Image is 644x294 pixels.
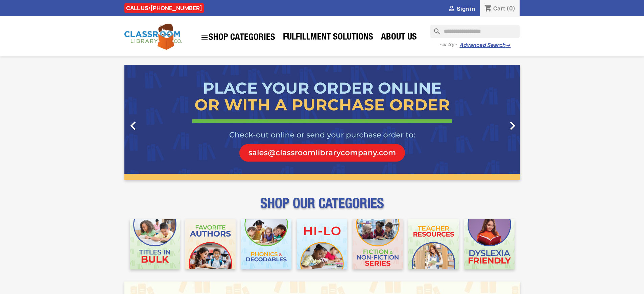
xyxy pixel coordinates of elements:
input: Search [430,25,520,38]
img: CLC_Favorite_Authors_Mobile.jpg [185,219,236,269]
span: - or try - [439,41,459,48]
img: CLC_Bulk_Mobile.jpg [130,219,180,269]
p: SHOP OUR CATEGORIES [124,201,520,214]
a: SHOP CATEGORIES [197,30,279,45]
img: CLC_Teacher_Resources_Mobile.jpg [408,219,459,269]
div: CALL US: [124,3,204,13]
i:  [448,5,456,13]
img: CLC_HiLo_Mobile.jpg [297,219,347,269]
i:  [200,33,209,42]
i:  [504,117,521,134]
span: (0) [506,5,516,12]
i:  [125,117,142,134]
a: Previous [124,65,184,180]
ul: Carousel container [124,65,520,180]
a: Advanced Search→ [459,42,510,49]
img: CLC_Dyslexia_Mobile.jpg [464,219,515,269]
img: CLC_Fiction_Nonfiction_Mobile.jpg [353,219,403,269]
img: Classroom Library Company [124,24,182,50]
i: shopping_cart [484,5,492,13]
a: [PHONE_NUMBER] [150,4,202,12]
span: Sign in [457,5,475,13]
a: Fulfillment Solutions [280,31,377,45]
span: Cart [493,5,505,12]
a: About Us [378,31,420,45]
span: → [505,42,510,49]
a: Next [460,65,520,180]
img: CLC_Phonics_And_Decodables_Mobile.jpg [241,219,291,269]
a:  Sign in [448,5,475,13]
i: search [430,25,438,33]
